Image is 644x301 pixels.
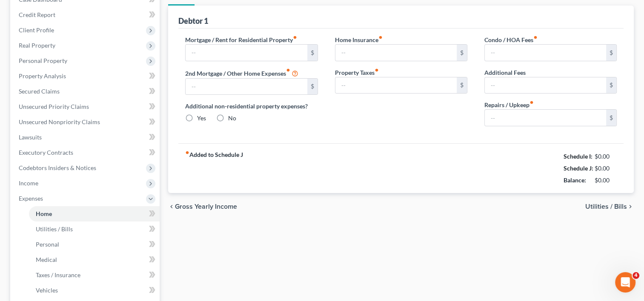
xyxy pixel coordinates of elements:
[197,114,206,122] label: Yes
[19,103,89,110] span: Unsecured Priority Claims
[378,35,383,40] i: fiber_manual_record
[595,152,617,161] div: $0.00
[615,272,635,292] iframe: Intercom live chat
[19,149,73,156] span: Executory Contracts
[29,252,160,267] a: Medical
[484,68,526,77] label: Additional Fees
[633,272,639,279] span: 4
[307,45,318,61] div: $
[585,203,627,210] span: Utilities / Bills
[12,68,160,84] a: Property Analysis
[19,72,66,80] span: Property Analysis
[293,35,297,40] i: fiber_manual_record
[185,68,298,78] label: 2nd Mortgage / Other Home Expenses
[595,164,617,173] div: $0.00
[19,42,55,49] span: Real Property
[12,7,160,23] a: Credit Report
[12,84,160,99] a: Secured Claims
[595,176,617,185] div: $0.00
[185,150,189,155] i: fiber_manual_record
[185,150,243,186] strong: Added to Schedule J
[36,225,73,233] span: Utilities / Bills
[375,68,379,72] i: fiber_manual_record
[627,203,634,210] i: chevron_right
[19,195,43,202] span: Expenses
[29,206,160,221] a: Home
[36,271,80,278] span: Taxes / Insurance
[564,153,592,160] strong: Schedule I:
[19,179,38,187] span: Income
[19,133,42,141] span: Lawsuits
[533,35,538,40] i: fiber_manual_record
[19,26,54,34] span: Client Profile
[29,283,160,298] a: Vehicles
[36,256,57,263] span: Medical
[178,16,208,26] div: Debtor 1
[168,203,175,210] i: chevron_left
[484,100,534,109] label: Repairs / Upkeep
[29,221,160,237] a: Utilities / Bills
[186,79,307,95] input: --
[530,100,534,105] i: fiber_manual_record
[12,145,160,160] a: Executory Contracts
[485,77,606,94] input: --
[564,176,586,184] strong: Balance:
[185,35,297,44] label: Mortgage / Rent for Residential Property
[185,102,318,111] label: Additional non-residential property expenses?
[457,45,467,61] div: $
[335,77,457,94] input: --
[12,99,160,114] a: Unsecured Priority Claims
[19,118,100,125] span: Unsecured Nonpriority Claims
[606,45,616,61] div: $
[19,57,67,64] span: Personal Property
[484,35,538,44] label: Condo / HOA Fees
[12,130,160,145] a: Lawsuits
[19,11,55,18] span: Credit Report
[335,45,457,61] input: --
[29,237,160,252] a: Personal
[12,114,160,130] a: Unsecured Nonpriority Claims
[307,79,318,95] div: $
[606,77,616,94] div: $
[228,114,236,122] label: No
[36,287,58,294] span: Vehicles
[335,68,379,77] label: Property Taxes
[29,267,160,283] a: Taxes / Insurance
[564,165,593,172] strong: Schedule J:
[335,35,383,44] label: Home Insurance
[175,203,237,210] span: Gross Yearly Income
[19,164,96,171] span: Codebtors Insiders & Notices
[186,45,307,61] input: --
[36,241,59,248] span: Personal
[585,203,634,210] button: Utilities / Bills chevron_right
[457,77,467,94] div: $
[485,45,606,61] input: --
[606,110,616,126] div: $
[286,68,290,72] i: fiber_manual_record
[168,203,237,210] button: chevron_left Gross Yearly Income
[36,210,52,217] span: Home
[485,110,606,126] input: --
[19,88,60,95] span: Secured Claims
